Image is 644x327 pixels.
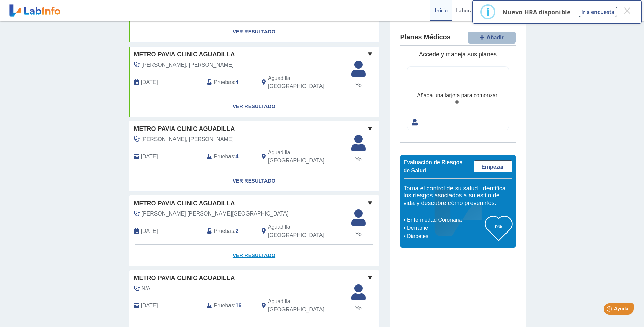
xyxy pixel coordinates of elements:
h3: 0% [485,222,512,231]
span: Pruebas [214,153,234,161]
div: : [202,149,257,165]
span: Ortiz Gonzalez, Vanessa [142,61,234,69]
span: Solano Morales, Limarys [142,210,289,218]
span: Yo [347,81,370,89]
a: Ver Resultado [129,21,379,42]
h4: Planes Médicos [400,33,451,41]
div: i [486,6,490,18]
span: 2025-08-08 [141,153,158,161]
span: 2025-08-05 [141,227,158,235]
span: Accede y maneja sus planes [419,51,497,58]
a: Ver Resultado [129,170,379,192]
span: Metro Pavia Clinic Aguadilla [134,124,235,134]
li: Enfermedad Coronaria [405,216,485,224]
span: Yo [347,156,370,164]
span: Pruebas [214,227,234,235]
span: Aguadilla, PR [268,297,343,314]
b: 4 [236,79,239,85]
span: Pruebas [214,78,234,86]
span: Empezar [481,164,504,170]
a: Ver Resultado [129,245,379,266]
b: 4 [236,154,239,159]
button: Añadir [468,32,516,44]
b: 16 [236,303,242,308]
span: Metro Pavia Clinic Aguadilla [134,199,235,208]
button: Ir a encuesta [579,7,617,17]
span: Aguadilla, PR [268,74,343,90]
span: Añadir [486,35,504,40]
div: : [202,223,257,239]
span: Negron Mercado, Juan [142,135,234,143]
span: 2025-03-26 [141,302,158,310]
iframe: Help widget launcher [584,300,637,320]
span: Aguadilla, PR [268,149,343,165]
span: 1899-12-30 [141,78,158,86]
div: : [202,297,257,314]
a: Empezar [474,160,512,172]
div: : [202,74,257,90]
h5: Toma el control de su salud. Identifica los riesgos asociados a su estilo de vida y descubre cómo... [404,185,512,207]
span: Yo [347,305,370,313]
span: Metro Pavia Clinic Aguadilla [134,274,235,283]
b: 2 [236,228,239,234]
span: Metro Pavia Clinic Aguadilla [134,50,235,59]
span: N/A [142,285,151,293]
span: Yo [347,230,370,238]
div: Añada una tarjeta para comenzar. [417,91,498,100]
a: Ver Resultado [129,96,379,117]
span: Pruebas [214,302,234,310]
button: Close this dialog [621,4,633,17]
span: Aguadilla, PR [268,223,343,239]
li: Derrame [405,224,485,232]
span: Evaluación de Riesgos de Salud [404,159,463,173]
li: Diabetes [405,232,485,240]
p: Nuevo HRA disponible [502,8,571,16]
